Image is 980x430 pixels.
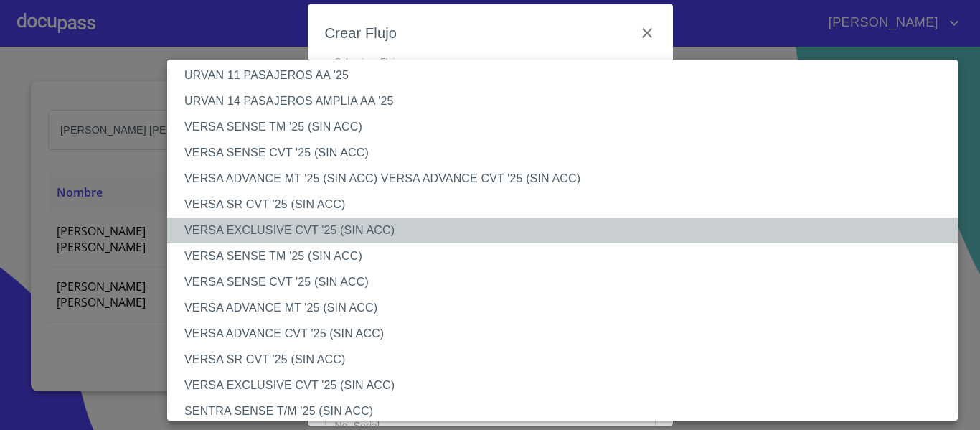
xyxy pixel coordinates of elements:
li: VERSA EXCLUSIVE CVT '25 (SIN ACC) [167,373,969,398]
li: VERSA SENSE TM '25 (SIN ACC) [167,243,969,269]
li: VERSA EXCLUSIVE CVT '25 (SIN ACC) [167,218,969,243]
li: VERSA ADVANCE MT '25 (SIN ACC) VERSA ADVANCE CVT '25 (SIN ACC) [167,166,969,192]
li: VERSA ADVANCE MT '25 (SIN ACC) [167,295,969,321]
li: SENTRA SENSE T/M '25 (SIN ACC) [167,398,969,424]
li: URVAN 11 PASAJEROS AA '25 [167,62,969,88]
li: VERSA SENSE TM '25 (SIN ACC) [167,114,969,140]
li: VERSA SR CVT '25 (SIN ACC) [167,347,969,373]
li: VERSA SENSE CVT '25 (SIN ACC) [167,140,969,166]
li: VERSA ADVANCE CVT '25 (SIN ACC) [167,321,969,347]
li: VERSA SR CVT '25 (SIN ACC) [167,192,969,218]
li: VERSA SENSE CVT '25 (SIN ACC) [167,269,969,295]
li: URVAN 14 PASAJEROS AMPLIA AA '25 [167,88,969,114]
